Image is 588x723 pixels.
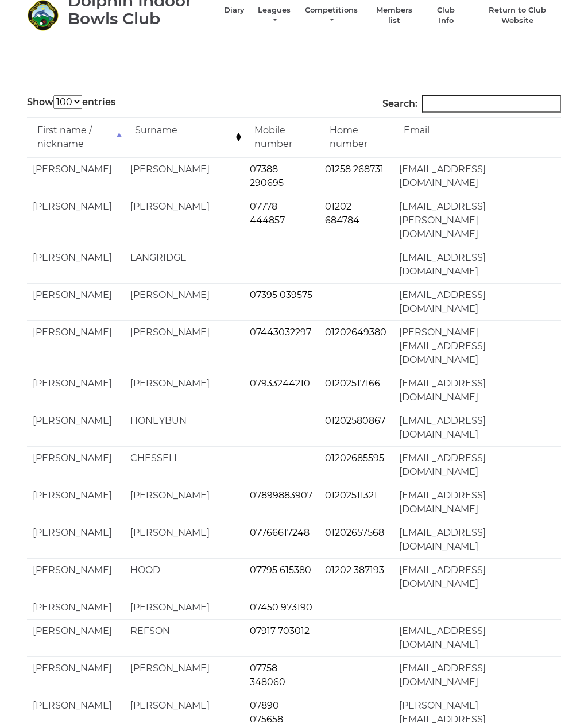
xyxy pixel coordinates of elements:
[370,6,417,26] a: Members list
[125,118,244,158] td: Surname: activate to sort column ascending
[250,378,310,389] a: 07933244210
[393,118,561,158] td: Email
[27,409,125,447] td: [PERSON_NAME]
[325,490,377,501] a: 01202511321
[393,158,561,195] td: [EMAIL_ADDRESS][DOMAIN_NAME]
[250,602,312,613] a: 07450 973190
[304,6,359,26] a: Competitions
[430,6,463,26] a: Club Info
[393,409,561,447] td: [EMAIL_ADDRESS][DOMAIN_NAME]
[325,416,385,427] a: 01202580867
[27,596,125,620] td: [PERSON_NAME]
[125,521,244,559] td: [PERSON_NAME]
[125,246,244,284] td: LANGRIDGE
[256,6,292,26] a: Leagues
[27,284,125,321] td: [PERSON_NAME]
[125,321,244,372] td: [PERSON_NAME]
[474,6,561,26] a: Return to Club Website
[125,447,244,484] td: CHESSELL
[27,372,125,409] td: [PERSON_NAME]
[325,202,359,226] a: 01202 684784
[393,321,561,372] td: [PERSON_NAME][EMAIL_ADDRESS][DOMAIN_NAME]
[325,327,386,338] a: 01202649380
[27,620,125,657] td: [PERSON_NAME]
[325,528,384,539] a: 01202657568
[250,327,311,338] a: 07443032297
[125,559,244,596] td: HOOD
[27,657,125,694] td: [PERSON_NAME]
[125,284,244,321] td: [PERSON_NAME]
[393,559,561,596] td: [EMAIL_ADDRESS][DOMAIN_NAME]
[27,195,125,246] td: [PERSON_NAME]
[250,663,285,688] a: 07758 348060
[250,290,312,301] a: 07395 039575
[250,626,310,637] a: 07917 703012
[125,484,244,521] td: [PERSON_NAME]
[125,620,244,657] td: REFSON
[393,657,561,694] td: [EMAIL_ADDRESS][DOMAIN_NAME]
[325,164,384,175] a: 01258 268731
[244,118,319,158] td: Mobile number
[250,565,311,576] a: 07795 615380
[125,657,244,694] td: [PERSON_NAME]
[250,490,312,501] a: 07899883907
[319,118,393,158] td: Home number
[27,447,125,484] td: [PERSON_NAME]
[27,559,125,596] td: [PERSON_NAME]
[393,484,561,521] td: [EMAIL_ADDRESS][DOMAIN_NAME]
[382,96,561,113] label: Search:
[325,565,384,576] a: 01202 387193
[250,202,285,226] a: 07778 444857
[224,6,245,16] a: Diary
[27,246,125,284] td: [PERSON_NAME]
[125,372,244,409] td: [PERSON_NAME]
[250,528,310,539] a: 07766617248
[393,521,561,559] td: [EMAIL_ADDRESS][DOMAIN_NAME]
[125,596,244,620] td: [PERSON_NAME]
[27,321,125,372] td: [PERSON_NAME]
[393,372,561,409] td: [EMAIL_ADDRESS][DOMAIN_NAME]
[422,96,561,113] input: Search:
[27,158,125,195] td: [PERSON_NAME]
[325,453,384,464] a: 01202685595
[53,96,82,109] select: Showentries
[393,447,561,484] td: [EMAIL_ADDRESS][DOMAIN_NAME]
[27,118,125,158] td: First name / nickname: activate to sort column descending
[27,96,115,110] label: Show entries
[250,164,284,189] a: 07388 290695
[125,409,244,447] td: HONEYBUN
[325,378,380,389] a: 01202517166
[393,195,561,246] td: [EMAIL_ADDRESS][PERSON_NAME][DOMAIN_NAME]
[27,521,125,559] td: [PERSON_NAME]
[393,246,561,284] td: [EMAIL_ADDRESS][DOMAIN_NAME]
[393,284,561,321] td: [EMAIL_ADDRESS][DOMAIN_NAME]
[393,620,561,657] td: [EMAIL_ADDRESS][DOMAIN_NAME]
[27,484,125,521] td: [PERSON_NAME]
[125,195,244,246] td: [PERSON_NAME]
[125,158,244,195] td: [PERSON_NAME]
